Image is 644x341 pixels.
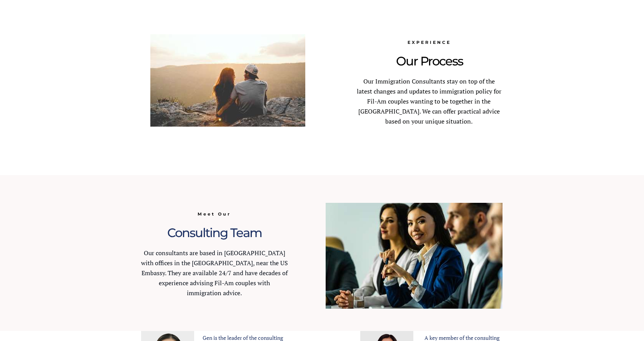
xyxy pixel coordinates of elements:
[141,249,288,297] span: Our consultants are based in [GEOGRAPHIC_DATA] with offices in the [GEOGRAPHIC_DATA], near the US...
[357,77,501,125] span: Our Immigration Consultants stay on top of the latest changes and updates to immigration policy f...
[396,53,463,69] span: Our Process
[167,225,262,240] span: Consulting Team
[198,211,231,217] span: Meet Our
[408,40,451,45] span: EXPERIENCE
